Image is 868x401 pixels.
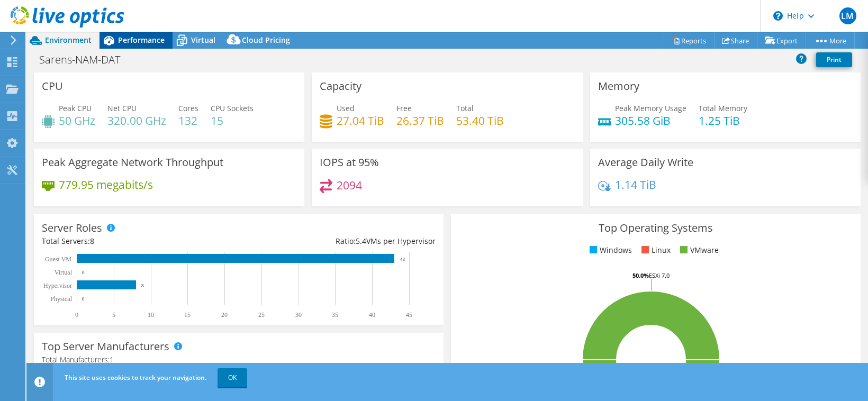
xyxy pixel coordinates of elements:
text: 0 [82,270,85,275]
text: 25 [258,311,265,318]
text: 43 [400,257,405,262]
h3: Capacity [320,80,361,92]
span: Performance [118,35,165,45]
text: 10 [148,311,154,318]
li: Windows [587,244,632,256]
tspan: 50.0% [632,271,649,279]
text: Hypervisor [43,282,72,289]
span: Cloud Pricing [242,35,290,45]
text: Physical [50,295,72,303]
li: VMware [677,244,719,256]
h3: CPU [42,80,63,92]
h3: Top Operating Systems [459,222,853,234]
div: Total Servers: [42,235,239,247]
a: More [806,32,855,49]
h4: Total Manufacturers: [42,354,436,366]
a: Share [714,32,757,49]
text: 45 [406,311,412,318]
h3: Top Server Manufacturers [42,341,169,352]
h1: Sarens-NAM-DAT [34,54,137,66]
span: Peak Memory Usage [615,103,686,113]
h4: 1.14 TiB [615,179,656,190]
text: 30 [295,311,302,318]
text: 40 [369,311,375,318]
span: LM [839,7,856,24]
a: OK [218,368,247,387]
h4: 2094 [337,179,362,191]
h4: 26.37 TiB [396,115,444,126]
h4: 132 [178,115,198,126]
a: Print [816,52,852,67]
tspan: ESXi 7.0 [649,271,670,279]
span: Total [456,103,474,113]
li: Linux [639,244,671,256]
h3: Server Roles [42,222,102,234]
span: Used [337,103,355,113]
h4: 27.04 TiB [337,115,384,126]
span: This site uses cookies to track your navigation. [65,373,206,382]
h4: 305.58 GiB [615,115,686,126]
h4: 53.40 TiB [456,115,504,126]
span: 1 [110,354,114,364]
svg: \n [773,11,783,21]
text: 0 [75,311,78,318]
span: Environment [45,35,92,45]
span: Virtual [191,35,215,45]
h3: Peak Aggregate Network Throughput [42,157,223,168]
span: CPU Sockets [211,103,254,113]
text: Virtual [55,269,73,276]
a: Export [757,32,806,49]
div: Ratio: VMs per Hypervisor [239,235,436,247]
span: Total Memory [699,103,747,113]
h4: 50 GHz [59,115,95,126]
text: 20 [221,311,228,318]
span: 5.4 [356,236,366,246]
h4: 1.25 TiB [699,115,747,126]
text: Guest VM [45,256,71,263]
span: Net CPU [107,103,137,113]
text: 15 [184,311,191,318]
h3: Memory [598,80,639,92]
text: 0 [82,296,85,302]
span: Free [396,103,412,113]
h4: 779.95 megabits/s [59,179,153,190]
span: Peak CPU [59,103,92,113]
a: Reports [664,32,715,49]
text: 5 [112,311,115,318]
h4: 320.00 GHz [107,115,166,126]
h3: IOPS at 95% [320,157,379,168]
h4: 15 [211,115,254,126]
h3: Average Daily Write [598,157,693,168]
span: Cores [178,103,198,113]
text: 35 [332,311,338,318]
text: 8 [141,283,144,288]
span: 8 [90,236,94,246]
